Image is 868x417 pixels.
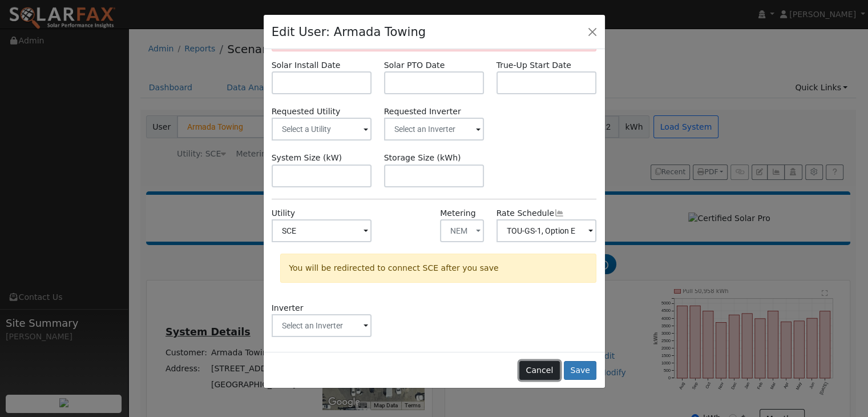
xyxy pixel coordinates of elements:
[564,361,597,380] button: Save
[272,152,342,164] label: System Size (kW)
[272,106,372,118] label: Requested Utility
[384,152,461,164] label: Storage Size (kWh)
[272,207,295,219] label: Utility
[280,254,596,283] div: You will be redirected to connect SCE after you save
[272,59,341,71] label: Solar Install Date
[440,207,476,219] label: Metering
[384,118,485,141] input: Select an Inverter
[496,59,571,71] label: True-Up Start Date
[272,118,372,141] input: Select a Utility
[272,219,372,242] input: Select a Utility
[272,23,426,41] h4: Edit User: Armada Towing
[519,361,560,380] button: Cancel
[496,207,564,219] label: Rate Schedule
[272,314,372,337] input: Select an Inverter
[440,219,484,242] button: NEM
[384,106,485,118] label: Requested Inverter
[384,59,445,71] label: Solar PTO Date
[272,302,304,314] label: Inverter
